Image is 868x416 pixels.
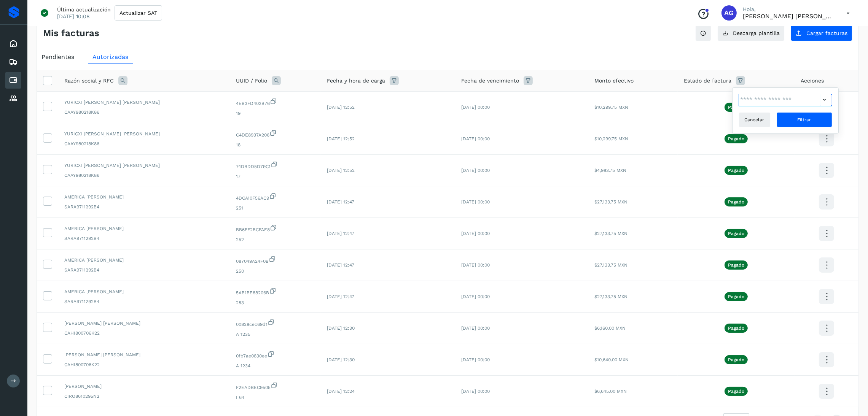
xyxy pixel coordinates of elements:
[728,136,744,141] p: Pagado
[236,382,315,391] span: F2EADBEC9505
[717,25,785,41] a: Descarga plantilla
[236,362,315,369] span: A 1234
[64,194,224,200] span: AMERICA [PERSON_NAME]
[64,235,224,242] span: SARA9711292B4
[5,35,21,52] div: Inicio
[236,141,315,148] span: 18
[327,231,354,236] span: [DATE] 12:47
[64,140,224,147] span: CAAY980218K86
[743,6,834,13] p: Hola,
[236,161,315,170] span: 74DBDD5D79C1
[327,294,354,299] span: [DATE] 12:47
[733,30,780,36] span: Descarga plantilla
[728,325,744,331] p: Pagado
[728,105,744,110] p: Pagado
[791,25,852,41] button: Cargar facturas
[594,325,626,331] span: $6,160.00 MXN
[236,77,267,85] span: UUID / Folio
[594,262,628,268] span: $27,133.75 MXN
[806,30,847,36] span: Cargar facturas
[64,77,114,85] span: Razón social y RFC
[461,389,490,394] span: [DATE] 00:00
[43,28,99,39] h4: Mis facturas
[461,199,490,205] span: [DATE] 00:00
[461,357,490,362] span: [DATE] 00:00
[594,294,628,299] span: $27,133.75 MXN
[594,231,628,236] span: $27,133.75 MXN
[236,205,315,211] span: 251
[5,54,21,70] div: Embarques
[64,330,224,337] span: CAHI800706K22
[327,136,355,141] span: [DATE] 12:52
[461,262,490,268] span: [DATE] 00:00
[236,299,315,306] span: 253
[594,77,634,85] span: Monto efectivo
[236,287,315,296] span: 5AB1BE88206B
[5,72,21,89] div: Cuentas por pagar
[684,77,731,85] span: Estado de factura
[594,136,628,141] span: $10,299.75 MXN
[728,231,744,236] p: Pagado
[64,109,224,116] span: CAAY980218K86
[57,6,111,13] p: Última actualización
[64,172,224,179] span: CAAY980218K86
[327,168,355,173] span: [DATE] 12:52
[236,192,315,202] span: 4DCA10F56AC9
[64,393,224,400] span: CIRO8610295N2
[119,10,157,16] span: Actualizar SAT
[64,257,224,264] span: AMERICA [PERSON_NAME]
[92,53,128,60] span: Autorizadas
[236,256,315,265] span: 087049A24F0B
[236,110,315,117] span: 19
[64,267,224,273] span: SARA9711292B4
[594,105,628,110] span: $10,299.75 MXN
[57,13,90,20] p: [DATE] 10:08
[236,129,315,138] span: C4DE8937A206
[461,136,490,141] span: [DATE] 00:00
[461,294,490,299] span: [DATE] 00:00
[327,105,355,110] span: [DATE] 12:52
[461,231,490,236] span: [DATE] 00:00
[728,168,744,173] p: Pagado
[64,203,224,210] span: SARA9711292B4
[41,53,74,60] span: Pendientes
[64,320,224,327] span: [PERSON_NAME] [PERSON_NAME]
[743,13,834,20] p: Abigail Gonzalez Leon
[236,268,315,275] span: 250
[236,319,315,328] span: 00828cec69d1
[236,224,315,233] span: BB6FF2BCFAE8
[728,294,744,299] p: Pagado
[594,389,627,394] span: $6,645.00 MXN
[728,389,744,394] p: Pagado
[64,130,224,137] span: YURICXI [PERSON_NAME] [PERSON_NAME]
[236,350,315,359] span: 0fb7ae0830ee
[115,5,162,21] button: Actualizar SAT
[236,236,315,243] span: 252
[594,357,629,362] span: $10,640.00 MXN
[728,199,744,205] p: Pagado
[236,98,315,107] span: 4EB3FD402B76
[327,325,355,331] span: [DATE] 12:30
[236,173,315,180] span: 17
[327,199,354,205] span: [DATE] 12:47
[327,389,355,394] span: [DATE] 12:24
[64,351,224,358] span: [PERSON_NAME] [PERSON_NAME]
[594,168,626,173] span: $4,983.75 MXN
[461,325,490,331] span: [DATE] 00:00
[594,199,628,205] span: $27,133.75 MXN
[64,361,224,368] span: CAHI800706K22
[5,90,21,107] div: Proveedores
[64,162,224,169] span: YURICXI [PERSON_NAME] [PERSON_NAME]
[461,77,519,85] span: Fecha de vencimiento
[64,383,224,390] span: [PERSON_NAME]
[327,357,355,362] span: [DATE] 12:30
[461,105,490,110] span: [DATE] 00:00
[801,77,824,85] span: Acciones
[236,331,315,338] span: A 1235
[64,99,224,106] span: YURICXI [PERSON_NAME] [PERSON_NAME]
[64,288,224,295] span: AMERICA [PERSON_NAME]
[64,298,224,305] span: SARA9711292B4
[327,262,354,268] span: [DATE] 12:47
[327,77,385,85] span: Fecha y hora de carga
[728,357,744,362] p: Pagado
